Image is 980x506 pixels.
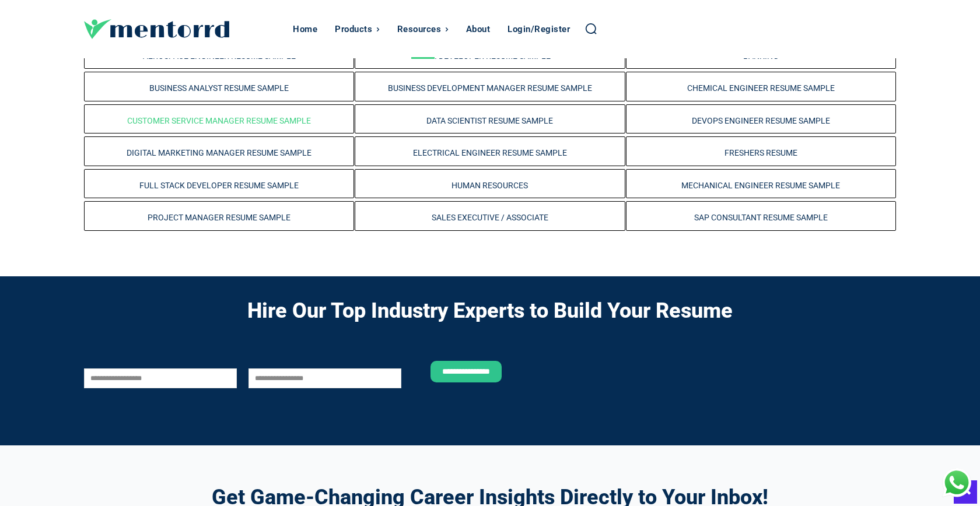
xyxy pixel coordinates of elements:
[127,148,311,157] a: Digital Marketing Manager Resume Sample
[426,116,553,125] a: Data Scientist Resume Sample
[724,148,797,157] a: Freshers Resume
[432,213,548,222] a: Sales Executive / Associate
[452,181,528,190] a: Human Resources
[942,468,971,497] div: Chat with Us
[84,346,896,396] form: Contact form
[413,148,567,157] a: Electrical Engineer Resume Sample
[681,181,840,190] a: Mechanical Engineer Resume Sample
[388,83,592,93] a: Business Development Manager Resume Sample
[148,213,290,222] a: Project Manager Resume Sample
[692,116,830,125] a: Devops Engineer Resume Sample
[149,83,289,93] a: Business Analyst Resume Sample
[694,213,828,222] a: SAP Consultant Resume Sample
[139,181,299,190] a: Full Stack Developer Resume Sample
[687,83,835,93] a: Chemical Engineer Resume Sample
[84,19,287,39] a: Logo
[247,300,733,323] h3: Hire Our Top Industry Experts to Build Your Resume
[127,116,311,125] a: Customer Service Manager Resume Sample
[584,22,597,35] a: Search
